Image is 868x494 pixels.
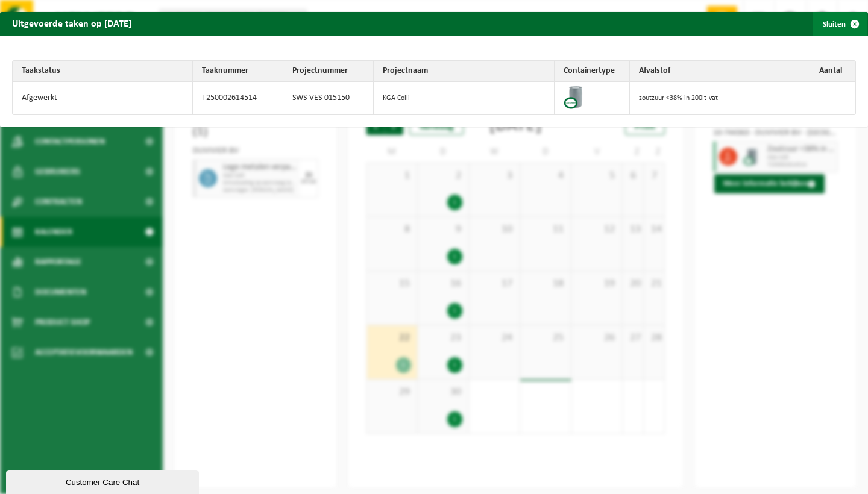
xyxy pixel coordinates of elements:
[193,61,283,82] th: Taaknummer
[13,61,193,82] th: Taakstatus
[630,61,810,82] th: Afvalstof
[813,12,867,36] button: Sluiten
[6,467,201,494] iframe: chat widget
[555,61,630,82] th: Containertype
[374,61,554,82] th: Projectnaam
[283,61,374,82] th: Projectnummer
[374,82,554,114] td: KGA Colli
[13,82,193,114] td: Afgewerkt
[193,82,283,114] td: T250002614514
[810,61,855,82] th: Aantal
[283,82,374,114] td: SWS-VES-015150
[564,85,588,109] img: LP-LD-00200-CU
[630,82,810,114] td: zoutzuur <38% in 200lt-vat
